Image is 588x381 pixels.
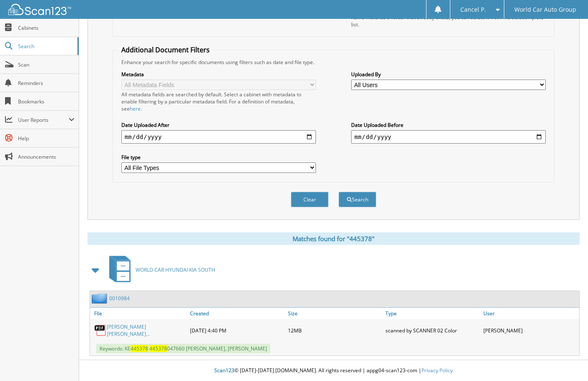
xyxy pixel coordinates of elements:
button: Clear [291,192,329,207]
a: User [481,308,579,319]
span: Cabinets [18,24,74,31]
span: 445378 [149,345,167,352]
span: Bookmarks [18,98,74,105]
a: Size [286,308,384,319]
a: 0010984 [109,295,130,302]
span: Help [18,135,74,142]
span: Scan123 [214,367,234,374]
div: scanned by SCANNER 02 Color [383,321,481,340]
span: Reminders [18,80,74,87]
span: World Car Auto Group [514,7,576,12]
div: [PERSON_NAME] [481,321,579,340]
span: Keywords: KE 047660 [PERSON_NAME], [PERSON_NAME] [96,344,270,353]
span: 445378 [131,345,148,352]
span: WORLD CAR HYUNDAI KIA SOUTH [136,266,215,273]
span: User Reports [18,116,69,124]
label: Uploaded By [351,71,546,78]
div: 12MB [286,321,384,340]
button: Search [339,192,376,207]
div: Enhance your search for specific documents using filters such as date and file type. [117,59,550,66]
a: WORLD CAR HYUNDAI KIA SOUTH [104,253,215,286]
label: Date Uploaded After [121,121,316,129]
iframe: Chat Widget [546,341,588,381]
legend: Additional Document Filters [117,45,214,54]
a: Type [383,308,481,319]
div: [DATE] 4:40 PM [188,321,286,340]
span: Scan [18,61,74,68]
a: File [90,308,188,319]
img: PDF.png [94,324,107,337]
a: Created [188,308,286,319]
input: end [351,130,546,144]
span: Announcements [18,153,74,160]
div: Matches found for "445378" [87,232,580,245]
a: Privacy Policy [421,367,453,374]
label: File type [121,154,316,161]
div: © [DATE]-[DATE] [DOMAIN_NAME]. All rights reserved | appg04-scan123-com | [79,360,588,381]
label: Metadata [121,71,316,78]
span: Cancel P. [460,7,486,12]
div: All metadata fields are searched by default. Select a cabinet with metadata to enable filtering b... [121,91,316,112]
img: scan123-logo-white.svg [8,4,71,15]
a: here [130,105,141,112]
label: Date Uploaded Before [351,121,546,129]
span: Search [18,43,73,50]
img: folder2.png [92,293,109,304]
a: [PERSON_NAME] [PERSON_NAME]... [107,323,186,337]
input: start [121,130,316,144]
